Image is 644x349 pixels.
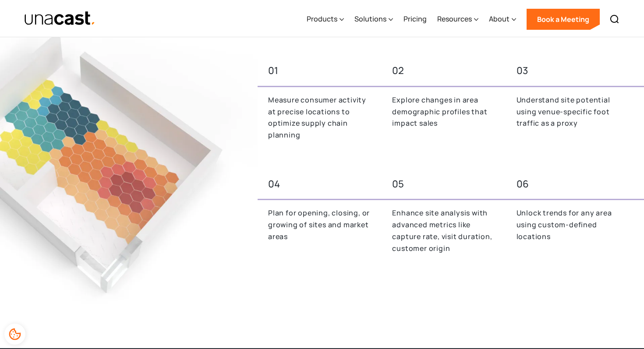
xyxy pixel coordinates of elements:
div: Products [307,1,344,37]
a: Book a Meeting [527,9,600,30]
p: Explore changes in area demographic profiles that impact sales [392,94,495,129]
div: 06 [517,176,619,192]
div: 04 [268,176,371,192]
p: Measure consumer activity at precise locations to optimize supply chain planning [268,94,371,141]
p: Plan for opening, closing, or growing of sites and market areas [268,207,371,242]
div: 03 [517,63,619,79]
div: Solutions [354,14,386,24]
div: Products [307,14,337,24]
a: home [24,11,96,26]
div: About [489,1,516,37]
p: Unlock trends for any area using custom-defined locations [517,207,619,242]
img: Unacast text logo [24,11,96,26]
p: Understand site potential using venue-specific foot traffic as a proxy [517,94,619,129]
div: 01 [268,63,371,79]
div: Resources [437,14,472,24]
img: Search icon [609,14,620,25]
div: Cookie Preferences [4,324,25,345]
div: 05 [392,176,495,192]
a: Pricing [403,1,427,37]
div: 02 [392,63,495,79]
div: Resources [437,1,478,37]
p: Enhance site analysis with advanced metrics like capture rate, visit duration, customer origin [392,207,495,254]
div: Solutions [354,1,393,37]
div: About [489,14,510,24]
